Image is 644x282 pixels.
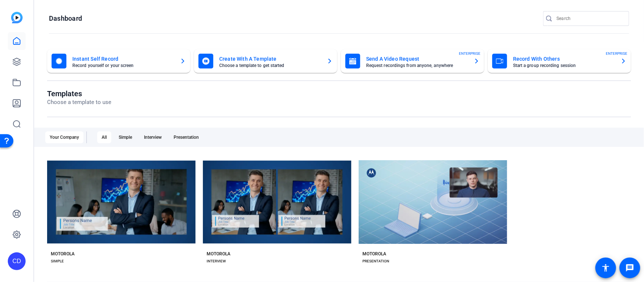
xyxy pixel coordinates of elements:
mat-icon: message [625,263,634,272]
h1: Dashboard [49,14,82,23]
div: INTERVIEW [207,258,226,264]
button: Instant Self RecordRecord yourself or your screen [47,49,190,73]
div: MOTOROLA [362,251,386,257]
div: MOTOROLA [207,251,230,257]
mat-card-subtitle: Record yourself or your screen [72,63,174,68]
div: PRESENTATION [362,258,389,264]
mat-card-title: Create With A Template [219,54,321,63]
button: Create With A TemplateChoose a template to get started [194,49,337,73]
mat-card-subtitle: Start a group recording session [513,63,615,68]
h1: Templates [47,89,111,98]
mat-card-title: Record With Others [513,54,615,63]
mat-card-title: Send A Video Request [366,54,468,63]
button: Send A Video RequestRequest recordings from anyone, anywhereENTERPRISE [341,49,484,73]
div: Interview [139,131,166,143]
input: Search [556,14,623,23]
p: Choose a template to use [47,98,111,107]
div: All [97,131,111,143]
img: blue-gradient.svg [11,12,23,23]
mat-card-subtitle: Request recordings from anyone, anywhere [366,63,468,68]
span: ENTERPRISE [459,51,480,56]
div: SIMPLE [51,258,64,264]
span: ENTERPRISE [606,51,627,56]
button: Record With OthersStart a group recording sessionENTERPRISE [488,49,631,73]
div: CD [8,252,26,270]
mat-icon: accessibility [601,263,610,272]
div: Presentation [169,131,203,143]
mat-card-subtitle: Choose a template to get started [219,63,321,68]
div: Simple [114,131,137,143]
div: MOTOROLA [51,251,75,257]
mat-card-title: Instant Self Record [72,54,174,63]
div: Your Company [45,131,83,143]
